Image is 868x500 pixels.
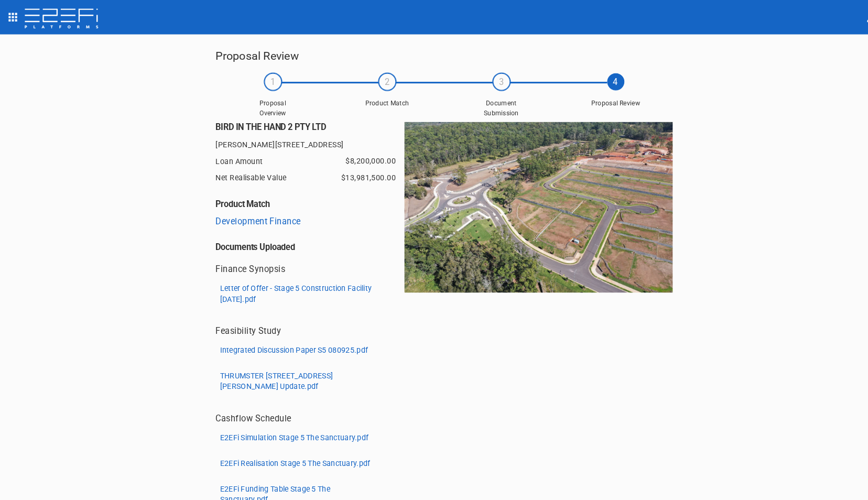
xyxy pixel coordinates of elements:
button: Integrated Discussion Paper S5 080925.pdf [211,334,364,351]
span: Proposal Overview [241,97,293,115]
span: $13,981,500.00 [333,168,387,180]
button: THRUMSTER [STREET_ADDRESS][PERSON_NAME] Update.pdf [211,359,376,386]
button: E2EFi Simulation Stage 5 The Sanctuary.pdf [211,419,364,436]
p: Integrated Discussion Paper S5 080925.pdf [215,337,360,347]
button: E2EFi Funding Table Stage 5 The Sanctuary.pdf [211,470,376,497]
span: Proposal Review [576,97,628,106]
p: Finance Synopsis [211,257,279,269]
p: E2EFi Simulation Stage 5 The Sanctuary.pdf [215,422,360,433]
p: E2EFi Funding Table Stage 5 The Sanctuary.pdf [215,473,372,494]
span: Loan Amount [211,152,370,164]
span: Document Submission [464,97,516,115]
img: W9RQpFFI+xxlHlJaY3Hm+oNG3ToaUi0H6d1rYNVjgWqxN2+4zJbOo7P4qGvvM4ujzPOb9YUpRHmq6gzHP+PyYk0awhOnMUAAA... [395,119,657,287]
span: [PERSON_NAME][STREET_ADDRESS] [211,136,395,148]
h5: Proposal Review [211,46,657,64]
button: Letter of Offer - Stage 5 Construction Facility [DATE].pdf [211,274,376,301]
a: Development Finance [211,212,294,222]
p: Letter of Offer - Stage 5 Construction Facility [DATE].pdf [215,277,372,298]
h6: BIRD IN THE HAND 2 PTY LTD [211,119,395,129]
p: THRUMSTER [STREET_ADDRESS][PERSON_NAME] Update.pdf [215,362,372,383]
p: Cashflow Schedule [211,403,285,415]
p: E2EFi Realisation Stage 5 The Sanctuary.pdf [215,448,362,458]
span: Product Match [352,97,405,106]
span: Net Realisable Value [211,168,370,180]
h6: Product Match [211,187,395,204]
span: $8,200,000.00 [338,152,387,164]
button: E2EFi Realisation Stage 5 The Sanctuary.pdf [211,444,366,461]
p: Feasibility Study [211,318,275,330]
h6: Documents Uploaded [211,229,395,247]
